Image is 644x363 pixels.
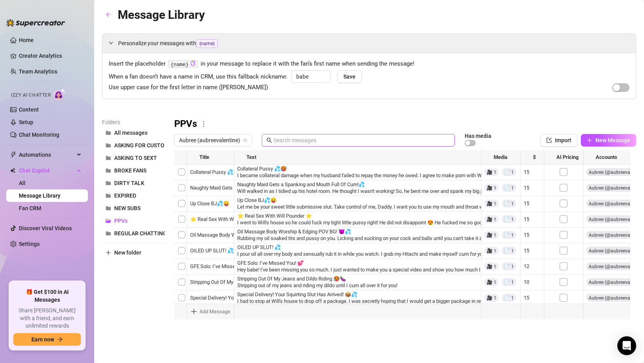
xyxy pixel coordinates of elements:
span: Personalize your messages with [118,39,629,48]
span: Earn now [31,336,54,343]
span: PPVs [114,218,128,224]
a: Content [19,106,39,113]
span: ASKING TO SEXT [114,155,157,161]
span: Import [555,137,571,143]
span: BROKE FANS [114,167,146,174]
span: folder [106,205,111,211]
article: Has media [465,134,491,138]
a: Discover Viral Videos [19,225,72,231]
a: Setup [19,119,33,125]
span: New folder [114,249,141,256]
span: Share [PERSON_NAME] with a friend, and earn unlimited rewards [13,307,81,330]
span: expanded [109,40,113,45]
span: folder-open [106,218,111,224]
span: folder [106,143,111,148]
span: EXPIRED [114,192,136,199]
article: Folders [102,118,165,126]
article: Message Library [118,5,205,24]
button: PPVs [102,214,165,227]
button: ASKING FOR CUSTOMS [102,139,165,152]
button: Earn nowarrow-right [13,333,81,346]
span: {name} [196,39,218,48]
span: arrow-left [106,12,111,17]
img: logo-BBDzfeDw.svg [6,19,65,27]
span: import [546,137,552,143]
span: arrow-right [57,337,63,342]
button: NEW SUBS [102,202,165,214]
span: Izzy AI Chatter [11,92,51,99]
a: Fan CRM [19,205,41,211]
span: team [243,138,248,143]
button: Save [337,70,362,83]
input: Search messages [274,136,450,145]
span: All messages [114,130,148,136]
button: All messages [102,126,165,139]
button: REGULAR CHATTING [102,227,165,240]
button: DIRTY TALK [102,177,165,189]
a: All [19,180,26,186]
span: Automations [19,148,75,161]
span: When a fan doesn’t have a name in CRM, use this fallback nickname: [109,72,288,82]
div: Personalize your messages with{name} [102,34,636,53]
span: Use upper case for the first letter in name ([PERSON_NAME]) [109,83,268,92]
span: REGULAR CHATTING [114,230,167,236]
span: folder [106,193,111,198]
a: Creator Analytics [19,49,82,62]
span: Insert the placeholder in your message to replace it with the fan’s first name when sending the m... [109,59,629,69]
img: Chat Copilot [10,168,15,173]
button: Import [540,134,578,147]
button: New Message [581,134,636,147]
code: {name} [168,60,198,68]
a: Home [19,37,34,43]
a: Settings [19,241,40,247]
span: plus [106,250,111,255]
span: copy [190,61,195,66]
span: thunderbolt [10,152,16,158]
a: Team Analytics [19,68,57,75]
button: BROKE FANS [102,164,165,177]
button: ASKING TO SEXT [102,152,165,164]
span: New Message [595,137,630,143]
span: 🎁 Get $100 in AI Messages [13,288,81,304]
span: Chat Copilot [19,164,75,177]
span: NEW SUBS [114,205,140,211]
button: EXPIRED [102,189,165,202]
h3: PPVs [174,118,197,130]
span: DIRTY TALK [114,180,144,186]
span: folder [106,180,111,186]
span: search [266,137,272,143]
img: AI Chatter [54,88,66,100]
span: folder [106,130,111,136]
span: folder [106,231,111,236]
div: Open Intercom Messenger [617,336,636,355]
span: Aubree (aubreevalentine) [179,134,247,146]
span: plus [587,137,592,143]
button: Click to Copy [190,61,195,67]
a: Message Library [19,192,60,199]
span: folder [106,155,111,161]
span: folder [106,168,111,173]
a: Chat Monitoring [19,132,59,138]
button: New folder [102,246,165,259]
span: more [200,121,207,128]
span: ASKING FOR CUSTOMS [114,142,172,148]
span: Save [343,73,356,80]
